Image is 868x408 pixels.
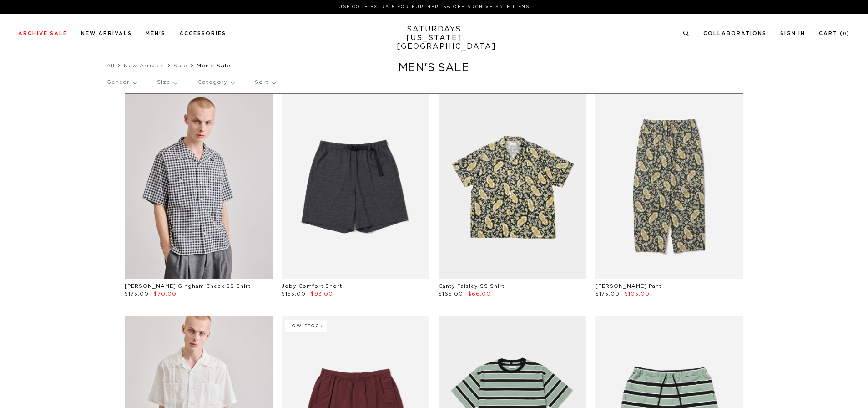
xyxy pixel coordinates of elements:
[819,31,850,36] a: Cart (0)
[106,72,136,93] p: Gender
[397,25,472,51] a: SATURDAYS[US_STATE][GEOGRAPHIC_DATA]
[173,63,187,68] a: Sale
[843,32,847,36] small: 0
[157,72,177,93] p: Size
[595,291,620,296] span: $175.00
[625,291,650,296] span: $105.00
[439,284,505,289] a: Canty Paisley SS Shirt
[179,31,226,36] a: Accessories
[197,63,231,68] span: Men's Sale
[282,284,342,289] a: Joby Comfort Short
[197,72,234,93] p: Category
[81,31,132,36] a: New Arrivals
[124,63,164,68] a: New Arrivals
[595,284,661,289] a: [PERSON_NAME] Pant
[703,31,767,36] a: Collaborations
[255,72,275,93] p: Sort
[282,291,306,296] span: $155.00
[780,31,805,36] a: Sign In
[285,320,327,332] div: Low Stock
[22,4,846,10] p: Use Code EXTRA15 for Further 15% Off Archive Sale Items
[18,31,67,36] a: Archive Sale
[106,63,115,68] a: All
[125,284,251,289] a: [PERSON_NAME] Gingham Check SS Shirt
[154,291,177,296] span: $70.00
[439,291,463,296] span: $165.00
[146,31,166,36] a: Men's
[125,291,149,296] span: $175.00
[468,291,491,296] span: $66.00
[311,291,333,296] span: $93.00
